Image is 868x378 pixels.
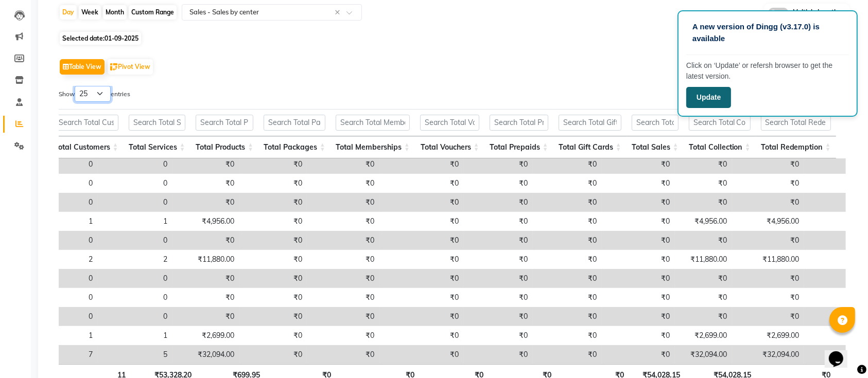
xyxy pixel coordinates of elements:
[98,326,172,345] td: 1
[464,193,533,212] td: ₹0
[98,212,172,231] td: 1
[45,212,98,231] td: 1
[533,288,602,307] td: ₹0
[190,136,258,158] th: Total Products: activate to sort column ascending
[379,326,464,345] td: ₹0
[60,32,141,45] span: Selected date:
[239,288,307,307] td: ₹0
[632,115,679,131] input: Search Total Sales
[307,288,379,307] td: ₹0
[54,115,118,131] input: Search Total Customers
[692,21,843,44] p: A new version of Dingg (v3.17.0) is available
[98,174,172,193] td: 0
[533,155,602,174] td: ₹0
[825,337,858,368] iframe: chat widget
[602,155,675,174] td: ₹0
[307,155,379,174] td: ₹0
[464,307,533,326] td: ₹0
[45,193,98,212] td: 0
[464,250,533,269] td: ₹0
[379,212,464,231] td: ₹0
[59,86,130,102] label: Show entries
[627,136,684,158] th: Total Sales: activate to sort column ascending
[533,193,602,212] td: ₹0
[379,193,464,212] td: ₹0
[675,288,732,307] td: ₹0
[732,326,804,345] td: ₹2,699.00
[602,212,675,231] td: ₹0
[307,326,379,345] td: ₹0
[172,345,239,364] td: ₹32,094.00
[172,155,239,174] td: ₹0
[307,307,379,326] td: ₹0
[239,193,307,212] td: ₹0
[307,231,379,250] td: ₹0
[239,174,307,193] td: ₹0
[124,136,190,158] th: Total Services: activate to sort column ascending
[559,115,621,131] input: Search Total Gift Cards
[258,136,331,158] th: Total Packages: activate to sort column ascending
[172,307,239,326] td: ₹0
[756,136,836,158] th: Total Redemption: activate to sort column ascending
[196,115,253,131] input: Search Total Products
[98,155,172,174] td: 0
[98,193,172,212] td: 0
[379,231,464,250] td: ₹0
[732,193,804,212] td: ₹0
[464,212,533,231] td: ₹0
[761,115,831,131] input: Search Total Redemption
[675,326,732,345] td: ₹2,699.00
[533,231,602,250] td: ₹0
[793,8,846,18] span: Multiple Locations
[602,269,675,288] td: ₹0
[675,307,732,326] td: ₹0
[45,288,98,307] td: 0
[533,269,602,288] td: ₹0
[98,307,172,326] td: 0
[379,307,464,326] td: ₹0
[464,174,533,193] td: ₹0
[602,250,675,269] td: ₹0
[98,269,172,288] td: 0
[686,87,731,108] button: Update
[172,231,239,250] td: ₹0
[239,307,307,326] td: ₹0
[60,59,105,75] button: Table View
[732,250,804,269] td: ₹11,880.00
[602,174,675,193] td: ₹0
[379,288,464,307] td: ₹0
[45,250,98,269] td: 2
[675,212,732,231] td: ₹4,956.00
[732,231,804,250] td: ₹0
[675,155,732,174] td: ₹0
[689,115,751,131] input: Search Total Collection
[686,60,849,82] p: Click on ‘Update’ or refersh browser to get the latest version.
[110,63,118,71] img: pivot.png
[239,326,307,345] td: ₹0
[732,345,804,364] td: ₹32,094.00
[307,250,379,269] td: ₹0
[464,155,533,174] td: ₹0
[45,231,98,250] td: 0
[172,269,239,288] td: ₹0
[307,212,379,231] td: ₹0
[732,155,804,174] td: ₹0
[379,250,464,269] td: ₹0
[484,136,553,158] th: Total Prepaids: activate to sort column ascending
[307,193,379,212] td: ₹0
[336,115,410,131] input: Search Total Memberships
[533,326,602,345] td: ₹0
[533,250,602,269] td: ₹0
[239,345,307,364] td: ₹0
[675,174,732,193] td: ₹0
[98,345,172,364] td: 5
[335,7,343,18] span: Clear all
[533,307,602,326] td: ₹0
[675,250,732,269] td: ₹11,880.00
[129,5,177,20] div: Custom Range
[732,307,804,326] td: ₹0
[239,231,307,250] td: ₹0
[602,288,675,307] td: ₹0
[379,174,464,193] td: ₹0
[602,326,675,345] td: ₹0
